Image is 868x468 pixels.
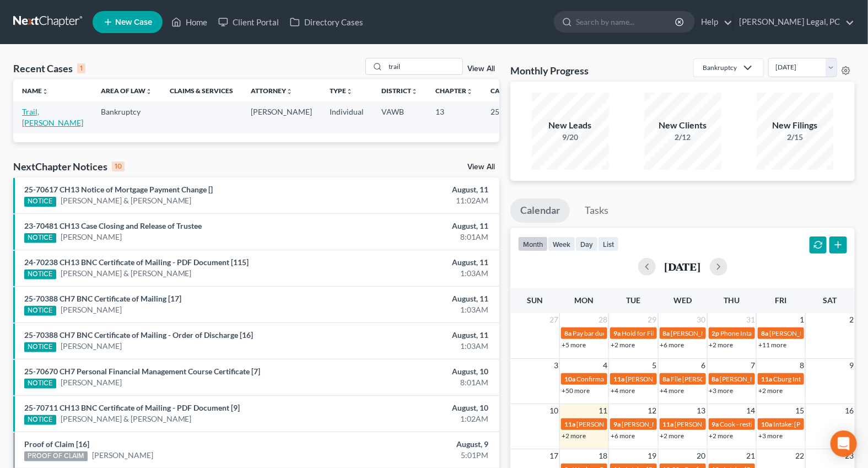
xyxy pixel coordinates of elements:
[92,101,161,133] td: Bankruptcy
[644,119,721,132] div: New Clients
[712,375,719,383] span: 8a
[660,432,684,440] a: +2 more
[61,232,122,243] a: [PERSON_NAME]
[112,162,125,171] div: 10
[22,87,48,95] a: Nameunfold_more
[213,12,284,32] a: Client Portal
[761,329,768,337] span: 8a
[597,404,608,417] span: 11
[24,330,253,340] a: 25-70388 CH7 BNC Certificate of Mailing - Order of Discharge [16]
[22,107,83,127] a: Trail, [PERSON_NAME]
[720,375,798,383] span: [PERSON_NAME] plan due
[24,379,56,389] div: NOTICE
[848,359,855,372] span: 9
[761,420,772,428] span: 10a
[466,88,473,95] i: unfold_more
[576,12,677,32] input: Search by name...
[660,341,684,349] a: +6 more
[794,449,805,462] span: 22
[341,450,488,461] div: 5:01PM
[61,195,192,206] a: [PERSON_NAME] & [PERSON_NAME]
[24,439,89,449] a: Proof of Claim [16]
[467,163,495,171] a: View All
[341,184,488,195] div: August, 11
[844,404,855,417] span: 16
[24,451,88,461] div: PROOF OF CLAIM
[101,87,152,95] a: Area of Lawunfold_more
[673,295,692,305] span: Wed
[411,88,418,95] i: unfold_more
[24,270,56,279] div: NOTICE
[284,12,369,32] a: Directory Cases
[341,293,488,304] div: August, 11
[562,341,586,349] a: +5 more
[597,313,608,326] span: 28
[166,12,213,32] a: Home
[745,313,756,326] span: 31
[761,375,772,383] span: 11a
[562,386,590,395] a: +50 more
[647,449,658,462] span: 19
[24,257,249,267] a: 24-70238 CH13 BNC Certificate of Mailing - PDF Document [115]
[663,375,670,383] span: 8a
[532,119,609,132] div: New Leads
[575,236,598,251] button: day
[598,236,619,251] button: list
[92,450,153,461] a: [PERSON_NAME]
[575,295,594,305] span: Mon
[831,431,857,457] div: Open Intercom Messenger
[576,375,760,383] span: Confirmation hearing for [PERSON_NAME] & [PERSON_NAME]
[622,329,663,337] span: Hold for Filing
[548,236,575,251] button: week
[341,304,488,315] div: 1:03AM
[341,220,488,232] div: August, 11
[24,233,56,243] div: NOTICE
[651,359,658,372] span: 5
[548,313,559,326] span: 27
[700,359,707,372] span: 6
[373,101,427,133] td: VAWB
[115,18,152,26] span: New Case
[341,195,488,206] div: 11:02AM
[482,101,535,133] td: 25-70479
[613,329,621,337] span: 9a
[61,341,122,352] a: [PERSON_NAME]
[553,359,559,372] span: 3
[602,359,608,372] span: 4
[799,359,805,372] span: 8
[671,375,780,383] span: File [PERSON_NAME] [DATE] - partial
[510,198,570,223] a: Calendar
[611,341,635,349] a: +2 more
[757,132,834,143] div: 2/15
[385,58,462,74] input: Search by name...
[564,329,572,337] span: 8a
[24,294,181,303] a: 25-70388 CH7 BNC Certificate of Mailing [17]
[611,432,635,440] a: +6 more
[510,64,589,77] h3: Monthly Progress
[330,87,353,95] a: Typeunfold_more
[750,359,756,372] span: 7
[13,62,85,75] div: Recent Cases
[24,403,240,412] a: 25-70711 CH13 BNC Certificate of Mailing - PDF Document [9]
[341,341,488,352] div: 1:03AM
[626,295,640,305] span: Tue
[435,87,473,95] a: Chapterunfold_more
[341,366,488,377] div: August, 10
[823,295,837,305] span: Sat
[647,313,658,326] span: 29
[61,268,192,279] a: [PERSON_NAME] & [PERSON_NAME]
[758,341,786,349] a: +11 more
[24,197,56,207] div: NOTICE
[696,12,732,32] a: Help
[61,304,122,315] a: [PERSON_NAME]
[647,404,658,417] span: 12
[467,65,495,73] a: View All
[562,432,586,440] a: +2 more
[13,160,125,173] div: NextChapter Notices
[597,449,608,462] span: 18
[341,413,488,424] div: 1:02AM
[696,404,707,417] span: 13
[745,404,756,417] span: 14
[720,420,822,428] span: Cook - restitution review (WCGDC)
[42,88,48,95] i: unfold_more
